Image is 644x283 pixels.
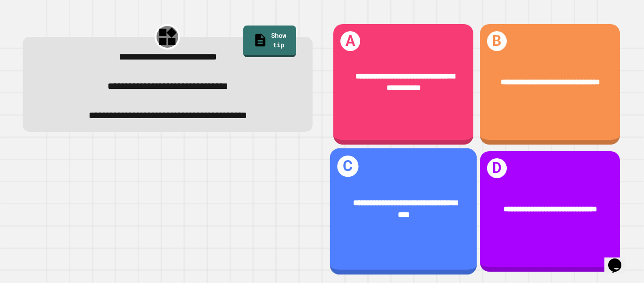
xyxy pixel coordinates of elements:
[243,26,296,57] a: Show tip
[487,158,507,179] h1: D
[604,245,635,274] iframe: chat widget
[487,31,507,51] h1: B
[340,31,361,51] h1: A
[337,155,358,177] h1: C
